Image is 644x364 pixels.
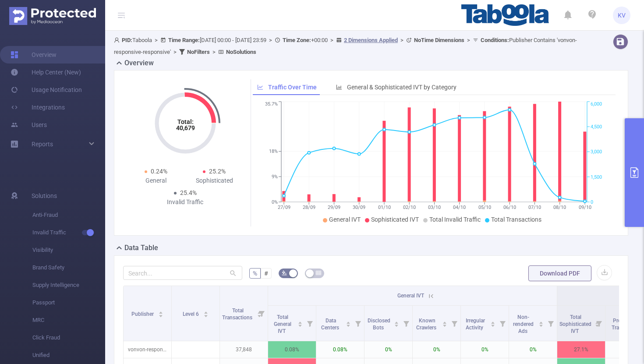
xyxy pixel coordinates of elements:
[183,311,200,317] span: Level 6
[282,270,287,276] i: icon: bg-colors
[32,141,53,148] span: Reports
[579,205,591,210] tspan: 09/10
[274,314,291,334] span: Total General IVT
[414,37,464,43] b: No Time Dimensions
[528,205,541,210] tspan: 07/10
[209,168,226,175] span: 25.2%
[394,323,399,326] i: icon: caret-down
[114,37,577,55] span: Taboola [DATE] 00:00 - [DATE] 23:59 +00:00
[11,116,47,134] a: Users
[32,346,105,364] span: Unified
[336,84,342,90] i: icon: bar-chart
[491,323,495,326] i: icon: caret-down
[612,318,628,331] span: Proxy Traffic
[481,37,509,43] b: Conditions :
[428,205,441,210] tspan: 03/10
[503,205,516,210] tspan: 06/10
[11,46,57,64] a: Overview
[461,341,509,358] p: 0%
[32,241,105,259] span: Visibility
[114,37,122,43] i: icon: user
[257,84,263,90] i: icon: line-chart
[346,320,351,323] i: icon: caret-up
[539,323,544,326] i: icon: caret-down
[346,323,351,326] i: icon: caret-down
[298,323,303,326] i: icon: caret-down
[210,49,218,55] span: >
[220,341,268,358] p: 37,848
[304,306,316,341] i: Filter menu
[528,265,591,281] button: Download PDF
[180,189,197,196] span: 25.4%
[364,341,412,358] p: 0%
[283,37,311,43] b: Time Zone:
[378,205,391,210] tspan: 01/10
[124,243,158,253] h2: Data Table
[266,37,275,43] span: >
[9,7,96,25] img: Protected Media
[11,99,65,116] a: Integrations
[122,37,132,43] b: PID:
[394,320,399,323] i: icon: caret-up
[591,124,602,130] tspan: 4,500
[346,320,351,325] div: Sort
[32,206,105,224] span: Anti-Fraud
[321,318,340,331] span: Data Centers
[32,224,105,241] span: Invalid Traffic
[496,306,509,341] i: Filter menu
[513,314,534,334] span: Non-rendered Ads
[416,318,438,331] span: Known Crawlers
[272,174,278,180] tspan: 9%
[272,199,278,205] tspan: 0%
[11,64,81,81] a: Help Center (New)
[151,168,167,175] span: 0.24%
[158,310,163,315] div: Sort
[32,187,57,205] span: Solutions
[177,118,193,125] tspan: Total:
[394,320,399,325] div: Sort
[557,341,605,358] p: 27.1%
[168,37,200,43] b: Time Range:
[298,320,303,323] i: icon: caret-up
[491,320,495,323] i: icon: caret-up
[32,276,105,294] span: Supply Intelligence
[347,84,456,91] span: General & Sophisticated IVT by Category
[32,329,105,346] span: Click Fraud
[32,294,105,311] span: Passport
[187,49,210,55] b: No Filters
[538,320,544,325] div: Sort
[353,205,365,210] tspan: 30/09
[278,205,290,210] tspan: 27/09
[429,216,481,223] span: Total Invalid Traffic
[442,323,447,326] i: icon: caret-down
[316,341,364,358] p: 0.08%
[269,149,278,155] tspan: 18%
[152,37,160,43] span: >
[176,124,195,131] tspan: 40,679
[591,174,602,180] tspan: 1,500
[127,176,185,185] div: General
[403,205,416,210] tspan: 02/10
[11,81,82,99] a: Usage Notification
[158,314,163,316] i: icon: caret-down
[352,306,364,341] i: Filter menu
[464,37,473,43] span: >
[268,341,316,358] p: 0.08%
[368,318,390,331] span: Disclosed Bots
[593,306,605,341] i: Filter menu
[255,286,268,341] i: Filter menu
[328,205,340,210] tspan: 29/09
[591,149,602,155] tspan: 3,000
[32,259,105,276] span: Brand Safety
[344,37,398,43] u: 2 Dimensions Applied
[264,270,268,277] span: #
[253,270,257,277] span: %
[591,199,593,205] tspan: 0
[203,314,208,316] i: icon: caret-down
[478,205,491,210] tspan: 05/10
[156,198,215,207] div: Invalid Traffic
[453,205,466,210] tspan: 04/10
[371,216,419,223] span: Sophisticated IVT
[398,37,406,43] span: >
[203,310,209,315] div: Sort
